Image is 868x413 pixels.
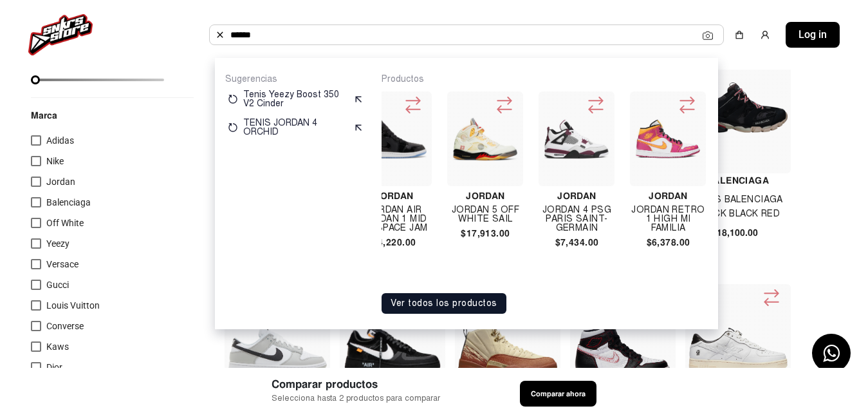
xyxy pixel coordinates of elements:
h4: TENIS BALENCIAGA TRACK BLACK RED [685,193,790,221]
h4: Jordan [447,191,523,200]
span: $18,100.00 [712,226,758,240]
span: Adidas [46,135,74,146]
img: user [760,30,770,40]
img: shopping [734,30,744,40]
img: suggest.svg [353,94,364,104]
button: Ver todos los productos [382,293,506,314]
img: Jordan Air Jordan 1 Mid Se Space Jam [361,119,427,158]
img: Tenis Nike Dunk Low Se Lottery Pack Grey Fog [228,326,327,374]
img: TENIS A BATHING APE BAPE STA BLACK WHITE SILVER [688,317,788,383]
p: Tenis Yeezy Boost 350 V2 Cinder [243,90,348,108]
h4: Jordan Retro 1 High Mi Familia [630,206,706,233]
img: Jordan 4 Psg Paris Saint-germain [544,106,609,172]
span: Louis Vuitton [46,300,100,311]
h4: $17,913.00 [447,229,523,238]
span: Nike [46,156,64,166]
span: Dior [46,362,62,372]
span: Log in [799,27,827,43]
p: Sugerencias [225,73,366,85]
span: Off White [46,218,84,228]
p: Marca [31,108,194,122]
h4: Jordan Air Jordan 1 Mid Se Space Jam [356,206,432,233]
img: Jordan Retro 1 High Mi Familia [635,119,701,159]
h4: Jordan [539,191,614,200]
img: Tenis Nike Air Force 1 Low Off White Black White [343,323,442,376]
span: Versace [46,259,78,269]
h4: Jordan 5 Off White Sail [447,206,523,224]
span: Gucci [46,280,69,290]
img: logo [28,14,93,55]
span: Kaws [46,341,69,352]
h4: Jordan 4 Psg Paris Saint-germain [539,206,614,233]
h4: $6,378.00 [630,238,706,247]
img: Cámara [703,30,713,41]
img: Jordan 5 Off White Sail [452,106,518,172]
img: Tenis Jordan 12 Eastside Golf Out Of The Clay [458,323,557,378]
img: restart.svg [228,122,238,133]
button: Comparar ahora [520,381,596,407]
img: Tenis Air Jordan 1 High Defiant White Black Gym Red [573,300,672,399]
h4: $4,220.00 [356,238,432,247]
h4: Jordan [630,191,706,200]
img: Buscar [215,30,225,40]
span: Selecciona hasta 2 productos para comparar [272,392,440,405]
p: TENIS JORDAN 4 ORCHID [243,119,348,137]
span: Balenciaga [46,197,91,207]
h4: $7,434.00 [539,238,614,247]
img: restart.svg [228,94,238,104]
h4: Jordan [356,191,432,200]
span: Yeezy [46,238,69,249]
span: Converse [46,321,84,331]
img: TENIS BALENCIAGA TRACK BLACK RED [688,82,788,133]
h4: Balenciaga [685,173,790,187]
span: Comparar productos [272,376,440,392]
img: suggest.svg [353,122,364,133]
p: Productos [382,73,708,85]
span: Jordan [46,177,75,187]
